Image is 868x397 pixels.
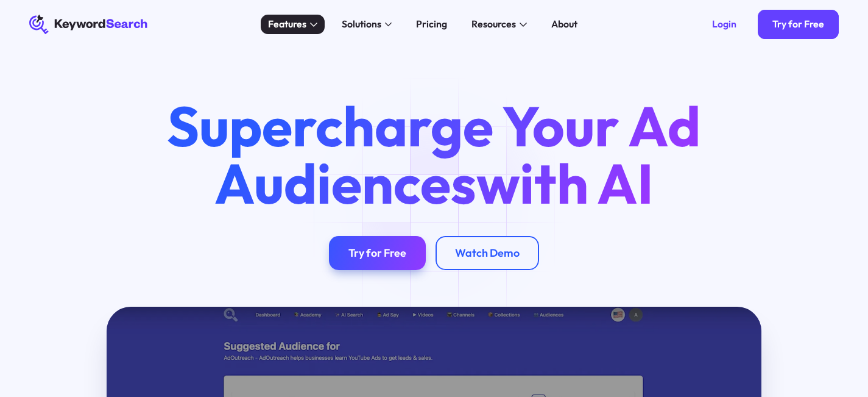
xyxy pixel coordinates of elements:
[409,15,454,34] a: Pricing
[471,17,516,32] div: Resources
[758,10,839,39] a: Try for Free
[329,236,426,270] a: Try for Free
[143,97,725,212] h1: Supercharge Your Ad Audiences
[551,17,577,32] div: About
[268,17,306,32] div: Features
[455,246,520,260] div: Watch Demo
[772,18,824,30] div: Try for Free
[544,15,585,34] a: About
[416,17,447,32] div: Pricing
[476,148,654,218] span: with AI
[342,17,381,32] div: Solutions
[348,246,406,260] div: Try for Free
[712,18,736,30] div: Login
[697,10,751,39] a: Login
